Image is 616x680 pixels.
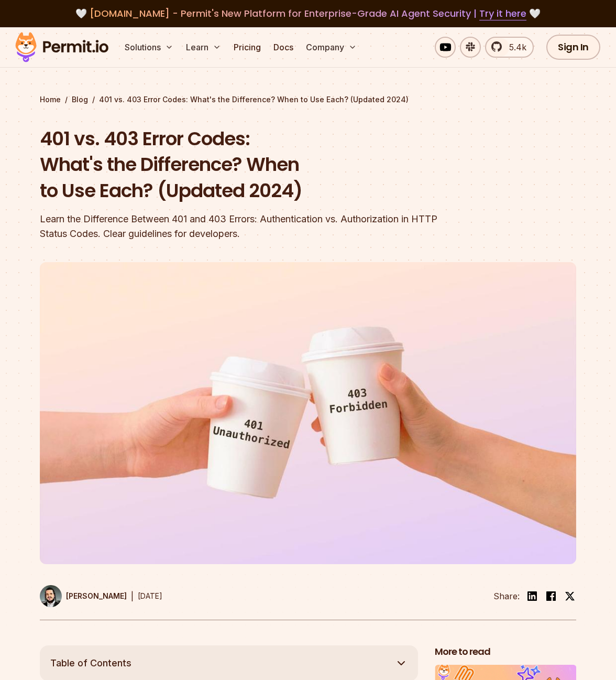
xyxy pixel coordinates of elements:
[25,6,591,21] div: 🤍 🤍
[40,94,61,105] a: Home
[269,37,298,58] a: Docs
[493,590,520,602] li: Share:
[40,212,442,241] div: Learn the Difference Between 401 and 403 Errors: Authentication vs. Authorization in HTTP Status ...
[182,37,225,58] button: Learn
[40,262,576,564] img: 401 vs. 403 Error Codes: What's the Difference? When to Use Each? (Updated 2024)
[40,585,127,607] a: [PERSON_NAME]
[72,94,88,105] a: Blog
[526,590,538,602] img: linkedin
[66,591,127,601] p: [PERSON_NAME]
[545,590,557,602] img: facebook
[50,656,131,671] span: Table of Contents
[90,7,526,20] span: [DOMAIN_NAME] - Permit's New Platform for Enterprise-Grade AI Agent Security |
[40,94,576,105] div: / /
[302,37,361,58] button: Company
[503,41,526,53] span: 5.4k
[40,585,62,607] img: Gabriel L. Manor
[131,590,134,602] div: |
[479,7,526,20] a: Try it here
[485,37,534,58] a: 5.4k
[435,645,576,659] h2: More to read
[40,126,442,204] h1: 401 vs. 403 Error Codes: What's the Difference? When to Use Each? (Updated 2024)
[546,35,600,60] a: Sign In
[138,591,162,600] time: [DATE]
[229,37,265,58] a: Pricing
[120,37,178,58] button: Solutions
[10,29,113,65] img: Permit logo
[565,591,575,601] img: twitter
